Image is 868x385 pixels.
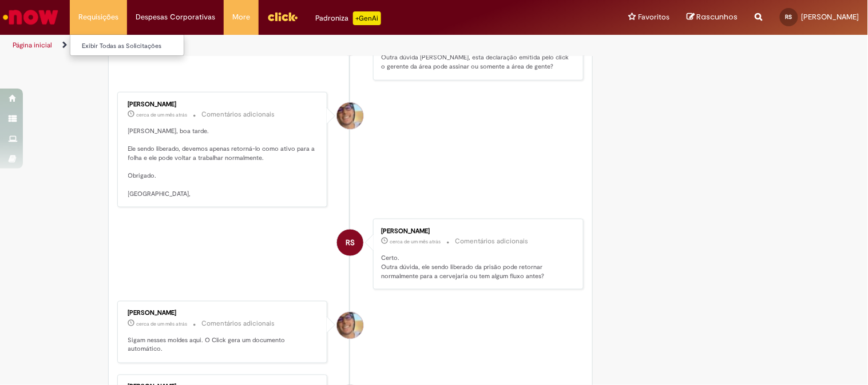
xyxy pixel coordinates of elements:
time: 20/08/2025 09:36:03 [137,321,188,328]
span: RS [346,229,355,256]
small: Comentários adicionais [202,319,275,329]
span: Favoritos [639,11,670,23]
p: Certo. Outra dúvida, ele sendo liberado da prisão pode retornar normalmente para a cervejaria ou ... [381,254,572,280]
ul: Requisições [70,34,184,56]
span: More [232,11,250,23]
div: Pedro Henrique De Oliveira Alves [337,312,363,339]
div: Padroniza [315,11,381,25]
div: [PERSON_NAME] [381,228,572,235]
span: Despesas Corporativas [136,11,215,23]
ul: Trilhas de página [9,35,570,56]
small: Comentários adicionais [455,236,528,246]
div: Renata Silva de Souza [337,230,363,256]
a: Exibir Todas as Solicitações [70,40,196,53]
p: [PERSON_NAME], boa tarde. Ele sendo liberado, devemos apenas retorná-lo como ativo para a folha e... [128,127,319,199]
span: RS [786,13,792,21]
span: [PERSON_NAME] [802,12,859,22]
img: ServiceNow [1,6,60,29]
span: cerca de um mês atrás [137,111,188,118]
span: Requisições [78,11,118,23]
img: click_logo_yellow_360x200.png [267,8,298,25]
span: Rascunhos [697,11,738,22]
span: cerca de um mês atrás [390,238,441,245]
a: Rascunhos [687,12,738,23]
a: Página inicial [13,41,52,50]
div: [PERSON_NAME] [128,101,319,108]
time: 20/08/2025 15:03:22 [137,111,188,118]
div: Pedro Henrique De Oliveira Alves [337,103,363,129]
p: Outra dúvida [PERSON_NAME], esta declaração emitida pelo click o gerente da área pode assinar ou ... [381,53,572,71]
p: Sigam nesses moldes aqui. O Click gera um documento automático. [128,336,319,354]
span: cerca de um mês atrás [137,321,188,328]
small: Comentários adicionais [202,110,275,119]
div: [PERSON_NAME] [128,310,319,317]
p: +GenAi [353,11,381,25]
